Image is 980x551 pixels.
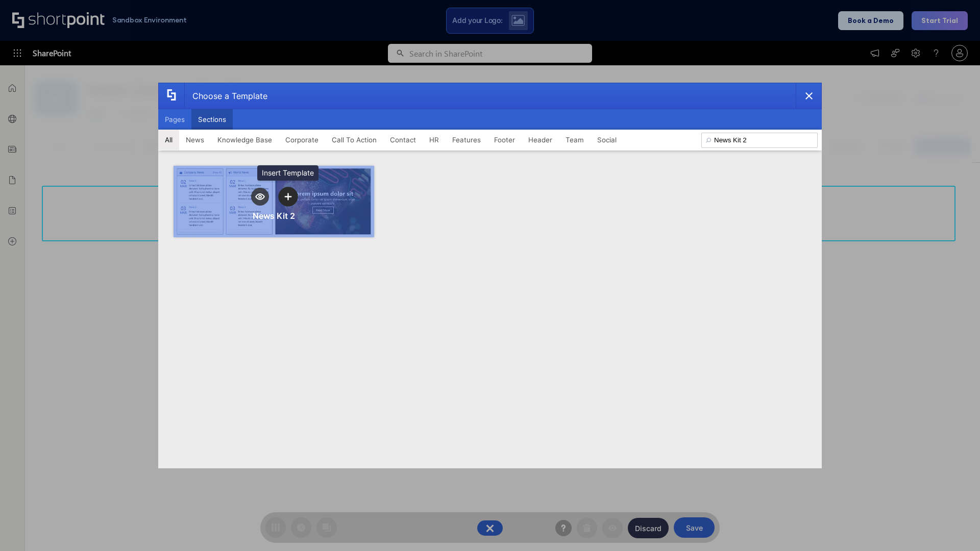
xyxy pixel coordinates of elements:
button: Pages [158,109,191,130]
button: All [158,130,179,150]
button: Social [591,130,623,150]
button: Knowledge Base [211,130,279,150]
div: template selector [158,83,822,468]
button: Corporate [279,130,325,150]
div: News Kit 2 [253,211,295,221]
div: Choose a Template [184,83,267,109]
button: Sections [191,109,233,130]
button: Call To Action [325,130,383,150]
button: Footer [487,130,522,150]
button: Header [522,130,559,150]
button: Contact [383,130,423,150]
button: HR [423,130,446,150]
button: News [179,130,211,150]
input: Search [701,133,818,148]
button: Team [559,130,591,150]
iframe: Chat Widget [929,502,980,551]
button: Features [446,130,487,150]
